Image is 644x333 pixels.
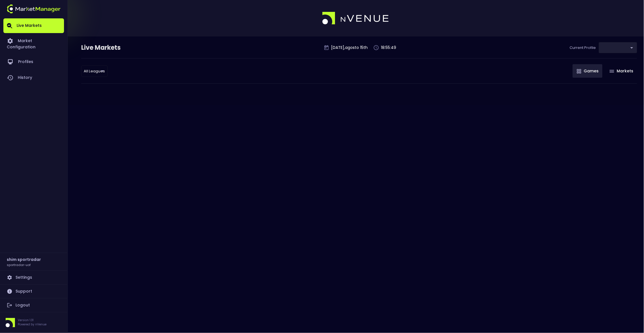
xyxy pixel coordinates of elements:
[570,45,596,51] p: Current Profile
[3,299,64,312] a: Logout
[3,54,64,70] a: Profiles
[81,43,150,52] div: Live Markets
[573,64,603,78] button: Games
[7,5,61,13] img: logo
[7,263,31,267] h3: sportradar-uof
[3,285,64,298] a: Support
[331,45,368,51] p: [DATE] , agosto 15 th
[3,18,64,33] a: Live Markets
[3,318,64,327] div: Version 1.31Powered by nVenue
[7,256,41,263] h2: shim sportradar
[3,271,64,284] a: Settings
[18,318,47,322] p: Version 1.31
[3,33,64,54] a: Market Configuration
[322,12,389,25] img: logo
[3,70,64,86] a: History
[610,70,614,73] img: gameIcon
[577,69,581,73] img: gameIcon
[605,64,637,78] button: Markets
[599,42,637,53] div: ​
[381,45,396,51] p: 18:55:49
[81,65,108,77] div: ​
[18,322,47,326] p: Powered by nVenue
